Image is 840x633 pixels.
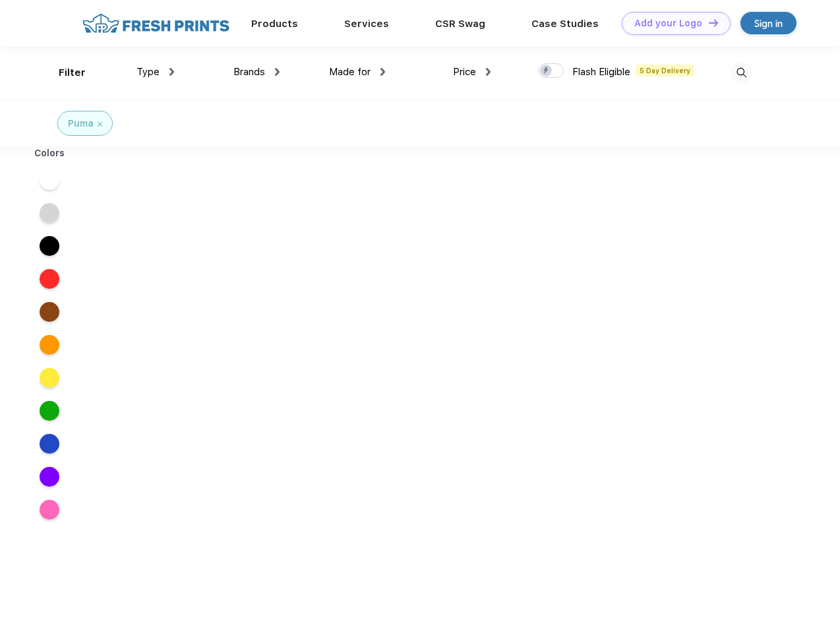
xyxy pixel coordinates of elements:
[709,19,718,26] img: DT
[634,18,702,29] div: Add your Logo
[486,68,491,76] img: dropdown.png
[754,16,783,31] div: Sign in
[136,66,160,78] span: Type
[98,122,102,127] img: filter_cancel.svg
[59,65,86,80] div: Filter
[233,66,265,78] span: Brands
[435,18,485,30] a: CSR Swag
[68,117,94,131] div: Puma
[380,68,385,76] img: dropdown.png
[636,65,694,76] span: 5 Day Delivery
[731,62,752,84] img: desktop_search.svg
[572,66,630,78] span: Flash Eligible
[740,12,796,34] a: Sign in
[453,66,476,78] span: Price
[344,18,389,30] a: Services
[275,68,280,76] img: dropdown.png
[24,146,75,160] div: Colors
[169,68,174,76] img: dropdown.png
[78,12,233,35] img: fo%20logo%202.webp
[329,66,371,78] span: Made for
[251,18,298,30] a: Products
